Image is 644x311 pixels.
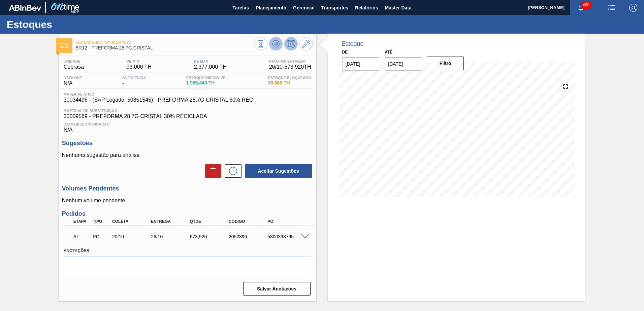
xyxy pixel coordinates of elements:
[72,219,92,224] div: Etapa
[241,164,313,178] div: Aceitar Sugestões
[227,219,270,224] div: Código
[126,59,151,63] span: PE MIN
[62,198,313,204] p: Nenhum volume pendente
[243,282,311,296] button: Salvar Anotações
[342,57,380,71] input: dd/mm/yyyy
[110,234,154,239] div: 20/10/2025
[121,76,148,87] div: -
[91,219,111,224] div: Tipo
[64,59,84,63] span: Unidade
[110,219,154,224] div: Coleta
[268,76,311,80] span: Estoque Bloqueado
[64,246,311,256] label: Anotações
[64,76,82,80] span: Data out
[570,3,591,12] button: Notificações
[75,41,254,45] span: Aguardando Faturamento
[186,80,228,85] span: 1.995,840 TH
[342,50,348,55] label: De
[266,219,309,224] div: PO
[269,37,283,50] button: Atualizar Gráfico
[64,92,253,96] span: Material ativo
[299,37,313,50] button: Ir ao Master Data / Geral
[186,76,228,80] span: Estoque Disponível
[122,76,146,80] span: Suficiência
[62,210,313,217] h3: Pedidos
[269,59,311,63] span: Próxima Entrega
[268,80,311,85] span: 38,880 TH
[64,113,311,119] span: 30009569 - PREFORMA 28,7G CRISTAL 30% RECICLADA
[126,64,151,70] span: 93,000 TH
[62,152,313,158] p: Nenhuma sugestão para análise
[64,97,253,103] span: 30034496 - (SAP Legado: 50851545) - PREFORMA 28,7G CRISTAL 60% REC
[284,37,298,50] button: Desprogramar Estoque
[9,5,41,11] img: TNhmsLtSVTkK8tSr43FrP2fwEKptu5GPRR3wAAAABJRU5ErkJggg==
[342,40,364,47] div: Estoque
[245,164,312,178] button: Aceitar Sugestões
[194,64,227,70] span: 2.377,000 TH
[385,57,422,71] input: dd/mm/yyyy
[254,37,267,50] button: Visão Geral dos Estoques
[64,64,84,70] span: Cebrasa
[385,4,411,12] span: Master Data
[91,234,111,239] div: Pedido de Compra
[385,50,392,55] label: Até
[269,64,311,70] span: 26/10 - 673,920 TH
[202,164,221,178] div: Excluir Sugestões
[62,119,313,133] div: N/A
[188,219,232,224] div: Qtde
[194,59,227,63] span: PE MAX
[149,219,193,224] div: Entrega
[64,122,311,126] span: Data Descontinuação
[62,140,313,147] h3: Sugestões
[7,21,126,28] h1: Estoques
[188,234,232,239] div: 673,920
[60,43,68,48] img: Ícone
[293,4,315,12] span: Gerencial
[62,185,313,192] h3: Volumes Pendentes
[75,45,254,50] span: BR12 - PREFORMA 28,7G CRISTAL
[73,234,90,239] p: AF
[581,1,591,9] span: 450
[427,57,464,70] button: Filtro
[149,234,193,239] div: 26/10/2025
[72,229,92,244] div: Aguardando Faturamento
[321,4,348,12] span: Transportes
[608,4,616,12] img: userActions
[64,109,311,113] span: Material de Substituição
[266,234,309,239] div: 5800393795
[62,76,84,87] div: N/A
[256,4,286,12] span: Planejamento
[221,164,241,178] div: Nova sugestão
[232,4,249,12] span: Tarefas
[227,234,270,239] div: 2052396
[355,4,378,12] span: Relatórios
[629,4,637,12] img: Logout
